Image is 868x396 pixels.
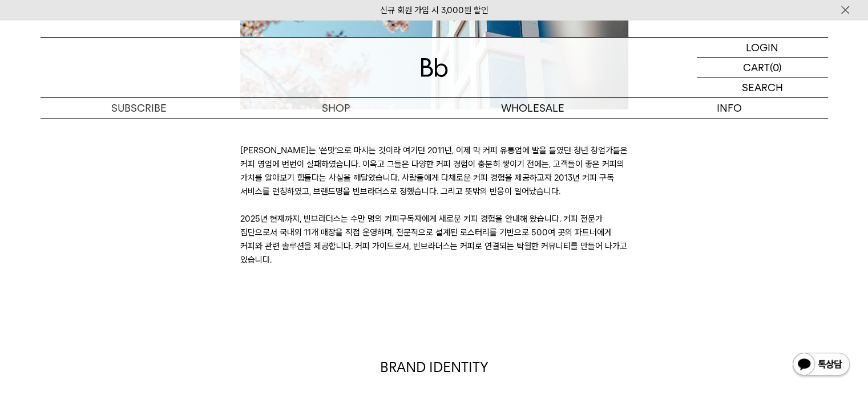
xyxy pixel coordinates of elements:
[434,98,631,118] p: WHOLESALE
[697,58,828,77] a: CART (0)
[743,58,770,77] p: CART
[770,58,782,77] p: (0)
[421,58,448,77] img: 로고
[631,98,828,118] p: INFO
[742,77,783,97] p: SEARCH
[746,38,778,57] p: LOGIN
[380,5,488,15] a: 신규 회원 가입 시 3,000원 할인
[240,144,628,267] p: [PERSON_NAME]는 ‘쓴맛’으로 마시는 것이라 여기던 2011년, 이제 막 커피 유통업에 발을 들였던 청년 창업가들은 커피 영업에 번번이 실패하였습니다. 이윽고 그들은...
[237,98,434,118] a: SHOP
[697,38,828,58] a: LOGIN
[41,98,237,118] a: SUBSCRIBE
[792,352,851,379] img: 카카오톡 채널 1:1 채팅 버튼
[240,358,628,377] p: BRAND IDENTITY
